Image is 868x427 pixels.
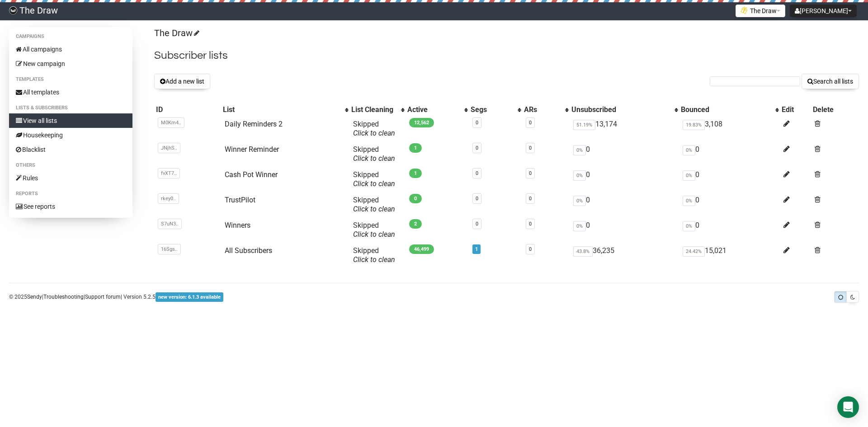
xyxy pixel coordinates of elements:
[573,170,586,181] span: 0%
[469,103,522,116] th: Segs: No sort applied, activate to apply an ascending sort
[790,5,857,17] button: [PERSON_NAME]
[27,294,42,300] a: Sendy
[681,105,771,114] div: Bounced
[407,105,460,114] div: Active
[43,294,84,300] a: Troubleshooting
[837,396,859,418] div: Open Intercom Messenger
[9,85,132,99] a: All templates
[573,246,593,257] span: 43.8%
[476,120,478,126] a: 0
[409,244,434,254] span: 46,499
[476,221,478,227] a: 0
[409,118,434,127] span: 12,562
[573,120,595,130] span: 51.19%
[156,294,223,300] a: new version: 6.1.3 available
[570,116,679,141] td: 13,174
[156,292,223,302] span: new version: 6.1.3 available
[813,105,857,114] div: Delete
[529,246,532,252] a: 0
[353,129,395,137] a: Click to clean
[476,170,478,176] a: 0
[223,105,340,114] div: List
[476,145,478,151] a: 0
[476,196,478,202] a: 0
[9,142,132,157] a: Blacklist
[9,160,132,171] li: Others
[529,120,532,126] a: 0
[529,221,532,227] a: 0
[353,179,395,188] a: Click to clean
[353,170,395,188] span: Skipped
[522,103,569,116] th: ARs: No sort applied, activate to apply an ascending sort
[154,28,198,38] a: The Draw
[225,221,250,230] a: Winners
[524,105,560,114] div: ARs
[741,7,748,14] img: 1.png
[225,246,272,255] a: All Subscribers
[679,217,780,243] td: 0
[9,171,132,185] a: Rules
[409,169,422,178] span: 1
[351,105,396,114] div: List Cleaning
[349,103,406,116] th: List Cleaning: No sort applied, activate to apply an ascending sort
[679,116,780,141] td: 3,108
[573,221,586,231] span: 0%
[9,113,132,128] a: View all lists
[9,103,132,113] li: Lists & subscribers
[225,145,279,154] a: Winner Reminder
[353,196,395,213] span: Skipped
[573,145,586,155] span: 0%
[225,120,283,128] a: Daily Reminders 2
[158,193,179,204] span: rkey0..
[570,217,679,243] td: 0
[225,196,255,204] a: TrustPilot
[158,168,180,178] span: fvXT7..
[9,292,223,302] p: © 2025 | | | Version 5.2.5
[158,219,182,229] span: S7uN3..
[780,103,811,116] th: Edit: No sort applied, sorting is disabled
[154,47,859,64] h2: Subscriber lists
[9,199,132,214] a: See reports
[679,167,780,192] td: 0
[782,105,809,114] div: Edit
[679,243,780,268] td: 15,021
[811,103,859,116] th: Delete: No sort applied, sorting is disabled
[570,243,679,268] td: 36,235
[353,255,395,264] a: Click to clean
[409,219,422,229] span: 2
[353,154,395,163] a: Click to clean
[475,246,478,252] a: 1
[9,188,132,199] li: Reports
[156,105,219,114] div: ID
[570,167,679,192] td: 0
[736,5,785,17] button: The Draw
[9,42,132,56] a: All campaigns
[679,141,780,167] td: 0
[353,120,395,137] span: Skipped
[573,196,586,206] span: 0%
[683,196,695,206] span: 0%
[571,105,670,114] div: Unsubscribed
[353,205,395,213] a: Click to clean
[679,103,780,116] th: Bounced: No sort applied, activate to apply an ascending sort
[9,74,132,85] li: Templates
[570,103,679,116] th: Unsubscribed: No sort applied, activate to apply an ascending sort
[9,56,132,71] a: New campaign
[409,143,422,153] span: 1
[802,74,859,89] button: Search all lists
[158,244,181,254] span: 16Sgs..
[529,145,532,151] a: 0
[154,74,210,89] button: Add a new list
[406,103,469,116] th: Active: No sort applied, activate to apply an ascending sort
[570,192,679,217] td: 0
[529,170,532,176] a: 0
[683,145,695,155] span: 0%
[683,221,695,231] span: 0%
[154,103,221,116] th: ID: No sort applied, sorting is disabled
[683,246,705,257] span: 24.42%
[9,128,132,142] a: Housekeeping
[9,6,17,14] img: 8741706495bd7f5de7187490d1791609
[570,141,679,167] td: 0
[471,105,513,114] div: Segs
[683,120,705,130] span: 19.83%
